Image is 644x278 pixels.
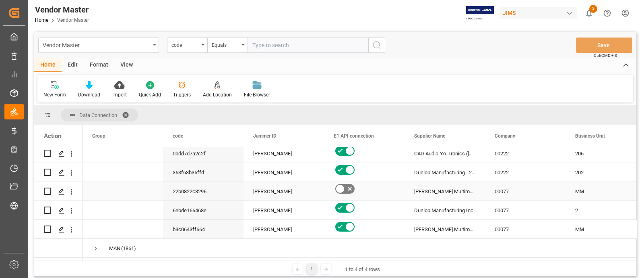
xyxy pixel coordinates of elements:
[334,133,374,139] span: E1 API connection
[575,133,605,139] span: Business Unit
[212,40,239,49] div: Equals
[485,201,566,219] div: 00077
[34,201,83,220] div: Press SPACE to select this row.
[163,163,244,182] div: 363f63b35ffd
[43,40,150,50] div: Vendor Master
[163,182,244,201] div: 22b0822c3296
[253,163,314,182] div: [PERSON_NAME]
[35,4,89,16] div: Vendor Master
[594,52,617,59] span: Ctrl/CMD + S
[253,144,314,163] div: [PERSON_NAME]
[405,220,485,238] div: [PERSON_NAME] Multimedia
[345,265,380,274] div: 1 to 4 of 4 rows
[167,38,207,53] button: open menu
[253,220,314,239] div: [PERSON_NAME]
[414,133,445,139] span: Supplier Name
[173,133,183,139] span: code
[163,201,244,219] div: 6ebde166468e
[109,239,120,258] div: MAN
[405,163,485,182] div: Dunlop Manufacturing - 212
[485,182,566,201] div: 00077
[34,220,83,239] div: Press SPACE to select this row.
[114,59,139,72] div: View
[43,91,66,98] div: New Form
[495,133,515,139] span: Company
[253,133,277,139] span: Jammer ID
[405,144,485,163] div: CAD Audio-Yo-Tronics ([GEOGRAPHIC_DATA])
[405,182,485,201] div: [PERSON_NAME] Multimedia
[248,38,368,53] input: Type to search
[173,91,191,98] div: Triggers
[485,220,566,238] div: 00077
[203,91,232,98] div: Add Location
[598,4,616,22] button: Help Center
[84,59,114,72] div: Format
[79,112,117,118] span: Data Connection
[34,163,83,182] div: Press SPACE to select this row.
[139,91,161,98] div: Quick Add
[207,38,248,53] button: open menu
[34,59,62,72] div: Home
[485,163,566,182] div: 00222
[589,5,597,13] span: 3
[500,5,580,21] button: JIMS
[466,6,494,20] img: Exertis%20JAM%20-%20Email%20Logo.jpg_1722504956.jpg
[500,7,577,19] div: JIMS
[163,220,244,238] div: b3c0643ff664
[307,264,317,274] div: 1
[121,239,136,258] span: (1861)
[62,59,84,72] div: Edit
[112,91,127,98] div: Import
[171,40,199,49] div: code
[34,144,83,163] div: Press SPACE to select this row.
[34,239,83,258] div: Press SPACE to select this row.
[92,133,105,139] span: Group
[44,132,61,140] div: Action
[580,4,598,22] button: show 3 new notifications
[576,38,632,53] button: Save
[78,91,100,98] div: Download
[485,144,566,163] div: 00222
[163,144,244,163] div: 0bdd7d7a2c2f
[244,91,270,98] div: File Browser
[34,182,83,201] div: Press SPACE to select this row.
[405,201,485,219] div: Dunlop Manufacturing Inc.
[35,17,48,23] a: Home
[253,201,314,220] div: [PERSON_NAME]
[368,38,385,53] button: search button
[38,38,159,53] button: open menu
[253,182,314,201] div: [PERSON_NAME]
